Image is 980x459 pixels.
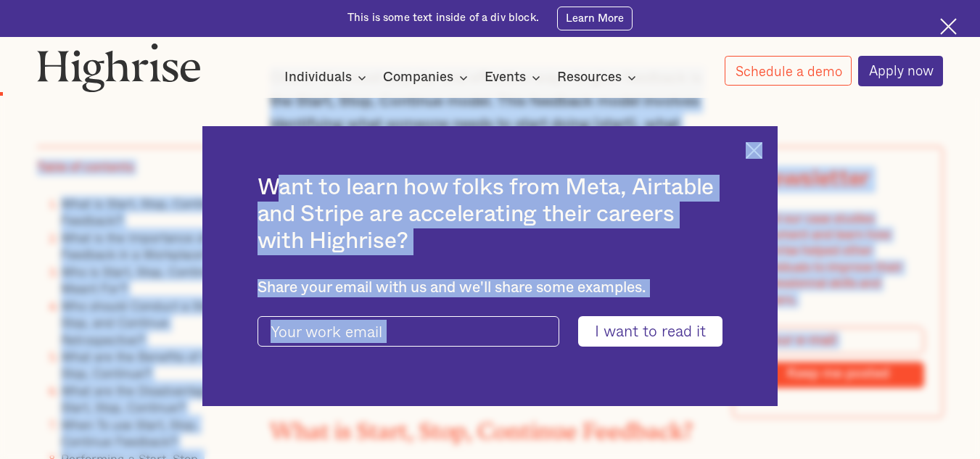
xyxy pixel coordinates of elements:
input: Your work email [258,316,559,347]
div: This is some text inside of a div block. [347,11,539,25]
img: Highrise logo [37,43,201,92]
a: Schedule a demo [725,56,852,86]
h2: Want to learn how folks from Meta, Airtable and Stripe are accelerating their careers with Highrise? [258,175,723,255]
img: Cross icon [940,18,957,35]
div: Resources [557,69,641,86]
form: current-ascender-blog-article-modal-form [258,316,723,347]
img: Cross icon [746,142,762,159]
div: Events [485,69,545,86]
div: Individuals [284,69,371,86]
div: Resources [557,69,622,86]
div: Events [485,69,526,86]
div: Individuals [284,69,352,86]
div: Companies [383,69,453,86]
a: Learn More [557,7,633,30]
a: Apply now [858,56,944,86]
div: Share your email with us and we'll share some examples. [258,279,723,297]
div: Companies [383,69,472,86]
input: I want to read it [578,316,722,347]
